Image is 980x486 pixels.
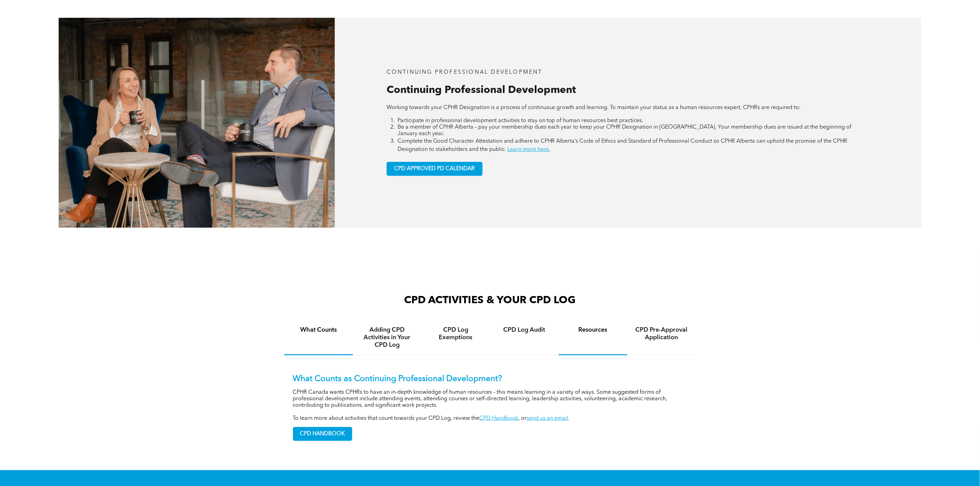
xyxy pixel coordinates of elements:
[527,416,568,421] a: send us an email
[398,139,848,152] span: Complete the Good Character Attestation and adhere to CPHR Alberta’s Code of Ethics and Standard ...
[480,416,519,421] a: CPD Handbook
[387,70,543,75] span: CONTINUING PROFESSIONAL DEVELOPMENT
[293,389,687,409] p: CPHR Canada wants CPHRs to have an in-depth knowledge of human resources – this means learning in...
[293,427,352,441] span: CPD HANDBOOK
[293,415,687,422] p: To learn more about activities that count towards your CPD Log, review the , or .
[398,125,852,137] span: Be a member of CPHR Alberta – pay your membership dues each year to keep your CPHR Designation in...
[359,326,415,349] h4: Adding CPD Activities in Your CPD Log
[387,105,801,110] span: Working towards your CPHR Designation is a process of continuous growth and learning. To maintain...
[496,326,553,334] h4: CPD Log Audit
[428,326,484,341] h4: CPD Log Exemptions
[394,166,475,172] span: CPD APPROVED PD CALENDAR
[398,118,644,123] span: Participate in professional development activities to stay on top of human resources best practices.
[293,374,687,384] p: What Counts as Continuing Professional Development?
[565,326,621,334] h4: Resources
[507,147,550,152] a: Learn more here.
[404,295,576,306] span: CPD ACTIVITIES & YOUR CPD LOG
[634,326,690,341] h4: CPD Pre-Approval Application
[293,427,352,441] a: CPD HANDBOOK
[387,162,483,176] a: CPD APPROVED PD CALENDAR
[291,326,347,334] h4: What Counts
[387,85,576,95] span: Continuing Professional Development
